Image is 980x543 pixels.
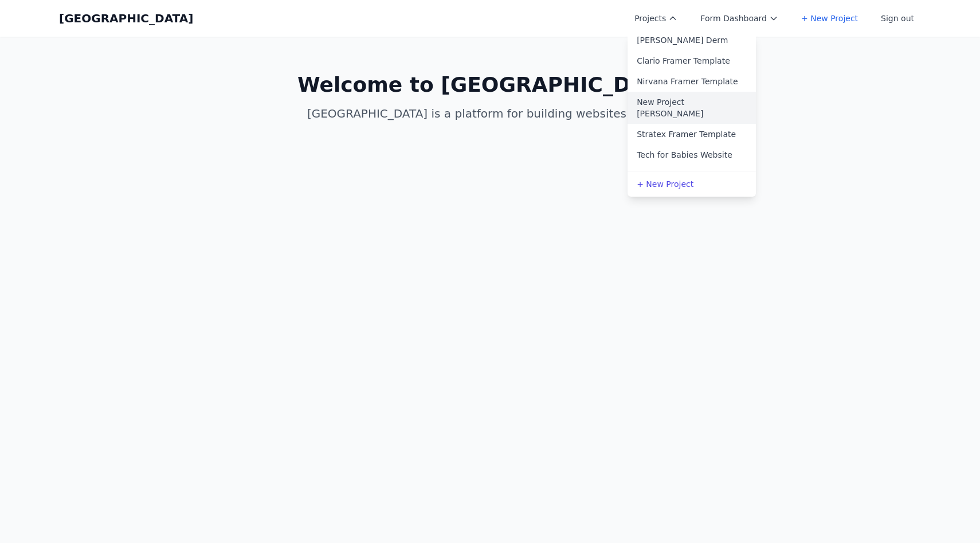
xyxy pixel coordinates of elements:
a: Stratex Framer Template [628,124,756,144]
a: Nirvana Framer Template [628,71,756,92]
a: [PERSON_NAME] Derm [628,30,756,50]
p: [GEOGRAPHIC_DATA] is a platform for building websites with AI. [270,106,710,122]
button: Sign out [874,8,921,29]
button: Projects [628,8,684,29]
a: Clario Framer Template [628,50,756,71]
a: + New Project [794,8,865,29]
h1: Welcome to [GEOGRAPHIC_DATA] [270,73,710,96]
a: Tech for Babies Website [628,144,756,165]
a: New Project [PERSON_NAME] [628,92,756,124]
a: [GEOGRAPHIC_DATA] [59,10,193,26]
a: + New Project [628,174,756,194]
a: Toy Example Design Prompt [628,165,756,197]
button: Form Dashboard [693,8,785,29]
